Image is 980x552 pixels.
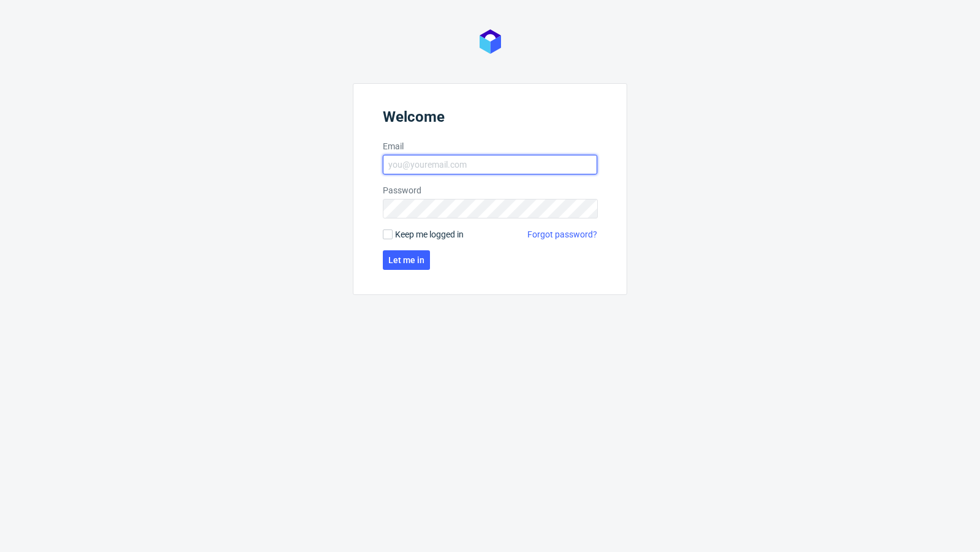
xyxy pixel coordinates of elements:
[383,108,597,130] header: Welcome
[383,140,597,152] label: Email
[383,250,430,270] button: Let me in
[527,228,597,241] a: Forgot password?
[388,256,424,264] span: Let me in
[383,184,597,196] label: Password
[395,228,464,241] span: Keep me logged in
[383,155,597,174] input: you@youremail.com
